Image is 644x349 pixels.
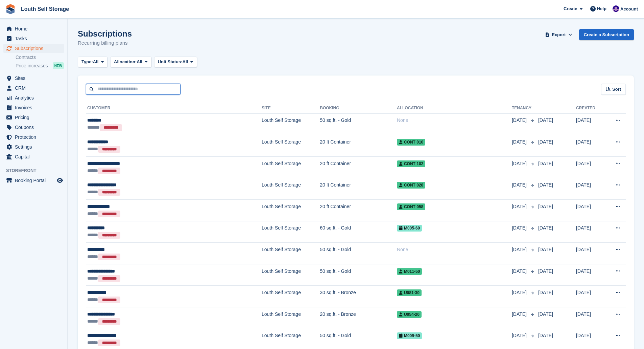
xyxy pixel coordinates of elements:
[3,44,64,53] a: menu
[16,62,64,69] a: Price increases NEW
[3,34,64,43] a: menu
[512,181,528,189] span: [DATE]
[16,54,64,61] a: Contracts
[397,332,422,339] span: M009-50
[320,286,397,307] td: 30 sq.ft. - Bronze
[93,59,99,65] span: All
[15,123,55,132] span: Coupons
[6,167,67,174] span: Storefront
[512,203,528,210] span: [DATE]
[320,200,397,221] td: 20 ft Container
[158,59,183,65] span: Unit Status:
[538,268,553,274] span: [DATE]
[262,156,320,178] td: Louth Self Storage
[576,200,605,221] td: [DATE]
[262,200,320,221] td: Louth Self Storage
[538,204,553,209] span: [DATE]
[538,290,553,295] span: [DATE]
[397,160,425,167] span: Cont 102
[81,59,93,65] span: Type:
[262,221,320,243] td: Louth Self Storage
[3,73,64,83] a: menu
[320,103,397,114] th: Booking
[262,264,320,286] td: Louth Self Storage
[15,93,55,103] span: Analytics
[15,113,55,122] span: Pricing
[576,264,605,286] td: [DATE]
[576,286,605,307] td: [DATE]
[397,289,422,296] span: U081-30
[137,59,142,65] span: All
[512,117,528,124] span: [DATE]
[78,29,132,38] h1: Subscriptions
[3,176,64,185] a: menu
[15,24,55,34] span: Home
[579,29,634,40] a: Create a Subscription
[397,139,425,146] span: Cont 010
[15,152,55,161] span: Capital
[3,93,64,103] a: menu
[564,5,577,12] span: Create
[262,178,320,200] td: Louth Self Storage
[3,113,64,122] a: menu
[15,44,55,53] span: Subscriptions
[53,62,64,69] div: NEW
[512,103,535,114] th: Tenancy
[3,24,64,34] a: menu
[538,139,553,145] span: [DATE]
[613,5,619,12] img: Matthew Frith
[15,103,55,112] span: Invoices
[3,132,64,142] a: menu
[3,83,64,93] a: menu
[15,176,55,185] span: Booking Portal
[154,57,197,68] button: Unit Status: All
[397,203,425,210] span: Cont 058
[512,332,528,339] span: [DATE]
[576,113,605,135] td: [DATE]
[538,247,553,252] span: [DATE]
[512,289,528,296] span: [DATE]
[3,103,64,112] a: menu
[5,4,16,14] img: stora-icon-8386f47178a22dfd0bd8f6a31ec36ba5ce8667c1dd55bd0f319d3a0aa187defe.svg
[512,160,528,167] span: [DATE]
[110,57,151,68] button: Allocation: All
[552,31,566,38] span: Export
[512,246,528,253] span: [DATE]
[538,225,553,231] span: [DATE]
[576,307,605,329] td: [DATE]
[262,307,320,329] td: Louth Self Storage
[320,264,397,286] td: 50 sq.ft. - Gold
[597,5,606,12] span: Help
[3,152,64,161] a: menu
[620,6,638,13] span: Account
[15,83,55,93] span: CRM
[262,286,320,307] td: Louth Self Storage
[183,59,188,65] span: All
[512,138,528,146] span: [DATE]
[114,59,137,65] span: Allocation:
[612,86,621,93] span: Sort
[262,113,320,135] td: Louth Self Storage
[56,176,64,184] a: Preview store
[397,103,512,114] th: Allocation
[538,117,553,123] span: [DATE]
[576,243,605,264] td: [DATE]
[576,156,605,178] td: [DATE]
[397,182,425,189] span: Cont 028
[16,63,48,69] span: Price increases
[320,221,397,243] td: 60 sq.ft. - Gold
[18,3,72,15] a: Louth Self Storage
[15,34,55,43] span: Tasks
[538,333,553,338] span: [DATE]
[15,73,55,83] span: Sites
[397,311,422,318] span: U054-20
[544,29,574,40] button: Export
[512,268,528,275] span: [DATE]
[538,311,553,317] span: [DATE]
[320,243,397,264] td: 50 sq.ft. - Gold
[320,307,397,329] td: 20 sq.ft. - Bronze
[262,135,320,157] td: Louth Self Storage
[397,225,422,232] span: M005-60
[538,182,553,188] span: [DATE]
[15,142,55,152] span: Settings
